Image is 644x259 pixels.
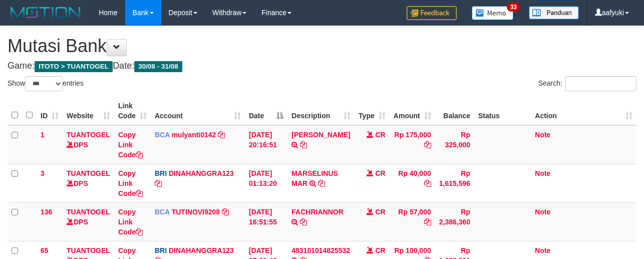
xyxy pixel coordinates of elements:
a: mulyanti0142 [172,131,216,139]
th: Status [474,97,531,125]
a: Copy mulyanti0142 to clipboard [218,131,225,139]
a: TUANTOGEL [67,131,110,139]
span: CR [376,169,386,177]
a: DINAHANGGRA123 [169,169,234,177]
th: Description: activate to sort column ascending [287,97,354,125]
th: Link Code: activate to sort column ascending [114,97,151,125]
a: Copy FACHRIANNOR to clipboard [300,218,307,226]
td: DPS [63,164,114,202]
th: Type: activate to sort column ascending [355,97,390,125]
a: Copy Link Code [118,208,143,236]
a: TUTINOVI9208 [172,208,220,216]
td: [DATE] 01:13:20 [245,164,287,202]
a: TUANTOGEL [67,208,110,216]
span: 1 [41,131,45,139]
th: Balance [435,97,474,125]
a: TUANTOGEL [67,246,110,254]
a: DINAHANGGRA123 [169,246,234,254]
td: DPS [63,125,114,164]
th: Website: activate to sort column ascending [63,97,114,125]
span: CR [376,131,386,139]
th: Action: activate to sort column ascending [531,97,636,125]
span: CR [376,208,386,216]
span: 30/08 - 31/08 [134,61,182,72]
td: Rp 325,000 [435,125,474,164]
span: 3 [41,169,45,177]
td: Rp 40,000 [390,164,435,202]
span: BCA [155,208,170,216]
a: Copy Rp 57,000 to clipboard [424,218,431,226]
a: Copy Link Code [118,169,143,197]
a: [PERSON_NAME] [291,131,350,139]
td: Rp 57,000 [390,202,435,241]
span: BCA [155,131,170,139]
a: Copy MARSELINUS MAR to clipboard [318,179,325,187]
th: Account: activate to sort column ascending [151,97,245,125]
span: CR [376,246,386,254]
td: Rp 1,615,596 [435,164,474,202]
img: Feedback.jpg [407,6,457,20]
a: Copy TUTINOVI9208 to clipboard [222,208,229,216]
th: Amount: activate to sort column ascending [390,97,435,125]
a: Note [535,169,550,177]
span: 65 [41,246,49,254]
a: MARSELINUS MAR [291,169,338,187]
span: ITOTO > TUANTOGEL [35,61,113,72]
a: TUANTOGEL [67,169,110,177]
img: Button%20Memo.svg [472,6,514,20]
td: Rp 175,000 [390,125,435,164]
a: Note [535,131,550,139]
a: Note [535,246,550,254]
h4: Game: Date: [8,61,636,71]
th: ID: activate to sort column ascending [37,97,63,125]
img: panduan.png [529,6,579,20]
th: Date: activate to sort column descending [245,97,287,125]
span: 33 [507,3,520,12]
label: Show entries [8,76,84,91]
a: Copy DINAHANGGRA123 to clipboard [155,179,162,187]
label: Search: [538,76,636,91]
span: BRI [155,169,167,177]
a: Note [535,208,550,216]
input: Search: [565,76,636,91]
a: Copy Rp 175,000 to clipboard [424,141,431,149]
h1: Mutasi Bank [8,36,636,56]
a: FACHRIANNOR [291,208,343,216]
span: 136 [41,208,52,216]
td: [DATE] 20:16:51 [245,125,287,164]
td: Rp 2,386,360 [435,202,474,241]
a: Copy JAJA JAHURI to clipboard [300,141,307,149]
img: MOTION_logo.png [8,5,84,20]
a: 483101014825532 [291,246,350,254]
td: DPS [63,202,114,241]
span: BRI [155,246,167,254]
a: Copy Rp 40,000 to clipboard [424,179,431,187]
td: [DATE] 16:51:55 [245,202,287,241]
select: Showentries [25,76,63,91]
a: Copy Link Code [118,131,143,159]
